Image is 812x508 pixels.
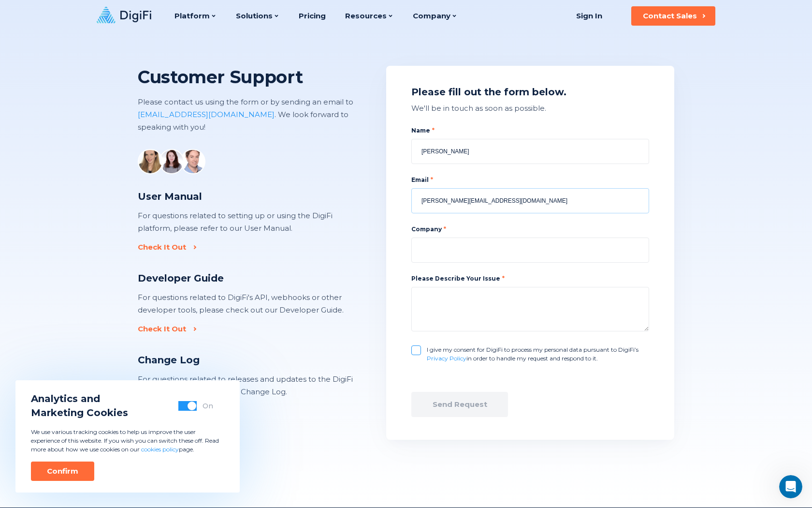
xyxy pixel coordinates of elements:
[138,353,355,367] div: Change Log
[138,242,193,252] a: Check It Out
[427,345,649,363] label: I give my consent for DigiFi to process my personal data pursuant to DigiFi’s in order to handle ...
[411,392,508,417] button: Send Request
[138,110,275,119] a: [EMAIL_ADDRESS][DOMAIN_NAME]
[779,475,802,498] iframe: Intercom live chat
[138,373,355,398] div: For questions related to releases and updates to the DigiFi platform, please review our Change Log.
[411,176,649,184] label: Email
[411,225,649,234] label: Company
[138,242,186,252] div: Check It Out
[31,392,128,406] span: Analytics and
[631,6,715,26] button: Contact Sales
[138,271,355,285] div: Developer Guide
[138,149,163,174] img: avatar 1
[138,96,372,134] p: Please contact us using the form or by sending an email to . We look forward to speaking with you!
[31,462,94,481] button: Confirm
[427,355,466,362] a: Privacy Policy
[564,6,614,26] a: Sign In
[411,126,649,135] label: Name
[47,466,78,476] div: Confirm
[411,85,649,99] div: Please fill out the form below.
[411,102,649,115] div: We'll be in touch as soon as possible.
[159,149,184,174] img: avatar 2
[138,190,355,204] div: User Manual
[180,149,205,174] img: avatar 3
[138,209,355,235] div: For questions related to setting up or using the DigiFi platform, please refer to our User Manual.
[433,400,487,409] div: Send Request
[31,406,128,420] span: Marketing Cookies
[203,401,213,411] div: On
[643,11,697,21] div: Contact Sales
[141,446,179,453] a: cookies policy
[138,66,372,88] h2: Customer Support
[138,324,186,334] div: Check It Out
[138,291,355,316] div: For questions related to DigiFi's API, webhooks or other developer tools, please check out our De...
[411,275,505,282] label: Please Describe Your Issue
[138,324,193,334] a: Check It Out
[31,428,224,454] p: We use various tracking cookies to help us improve the user experience of this website. If you wi...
